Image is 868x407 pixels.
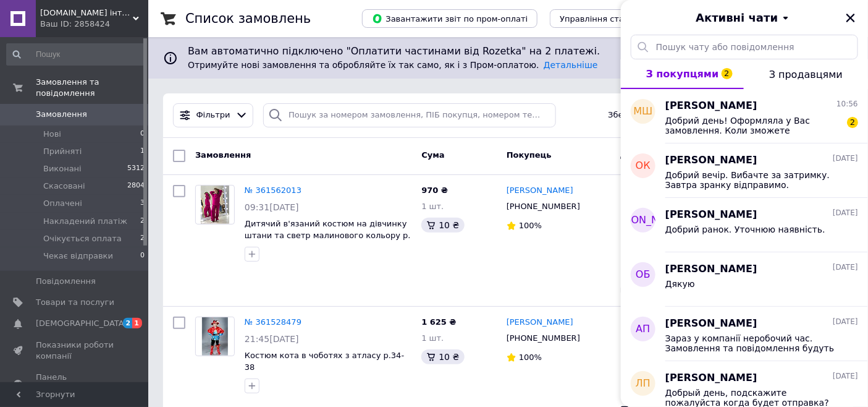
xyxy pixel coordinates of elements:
span: Покупець [507,150,552,160]
span: 100% [519,353,542,362]
span: [PERSON_NAME] [665,153,757,168]
span: [DATE] [833,371,858,382]
span: Повідомлення [36,276,96,287]
span: [PERSON_NAME] [665,208,757,222]
span: Прийняті [43,146,82,157]
span: [PERSON_NAME] [602,213,685,228]
button: Управління статусами [550,9,664,28]
span: Панель управління [36,372,114,394]
button: ОК[PERSON_NAME][DATE]Добрий вечір. Вибачте за затримку. Завтра зранку відправимо. [621,144,868,198]
span: Вам автоматично підключено "Оплатити частинами від Rozetka" на 2 платежі. [188,45,828,59]
span: Фільтри [196,109,230,121]
span: 10:56 [836,99,858,109]
span: 2804 [127,181,145,192]
img: Фото товару [202,317,227,356]
span: [DATE] [833,262,858,273]
span: Активні чати [696,10,778,26]
button: МШ[PERSON_NAME]10:56Добрий день! Оформляла у Вас замовлення. Коли зможете відправити?2 [621,89,868,144]
span: [PERSON_NAME] [665,371,757,385]
span: [PERSON_NAME] [665,317,757,331]
input: Пошук за номером замовлення, ПІБ покупця, номером телефону, Email, номером накладної [263,103,555,127]
span: З покупцями [646,68,719,80]
h1: Список замовлень [185,11,311,26]
span: [PERSON_NAME] [665,99,757,113]
span: 2 [140,233,145,244]
span: 2 [847,117,858,128]
span: Товари та послуги [36,297,114,308]
span: Замовлення та повідомлення [36,77,148,99]
span: [DATE] [833,153,858,164]
span: Зараз у компанії неробочий час. Замовлення та повідомлення будуть оброблені з 08:00 найближчого р... [665,333,841,353]
span: Оплачені [43,198,82,209]
span: [PHONE_NUMBER] [507,202,580,211]
a: Дитячий в'язаний костюм на дівчинку штани та светр малинового кольору р.[PHONE_NUMBER] [245,219,411,251]
span: [DEMOGRAPHIC_DATA] [36,318,127,329]
span: Управління статусами [560,14,654,24]
input: Пошук чату або повідомлення [631,35,858,59]
span: 3 [140,198,145,209]
span: 1 625 ₴ [421,317,456,327]
div: Ваш ID: 2858424 [40,19,148,30]
span: bebik.in.ua інтернет магазин дитячих товарів [40,7,133,19]
span: [DATE] [833,208,858,218]
span: Отримуйте нові замовлення та обробляйте їх так само, як і з Пром-оплатою. [188,60,598,70]
span: ОБ [636,268,651,282]
span: Доставка та оплата [620,150,712,160]
span: 1 шт. [421,202,444,211]
span: Чекає відправки [43,251,113,262]
span: 09:31[DATE] [245,202,299,212]
span: Добрий вечір. Вибачте за затримку. Завтра зранку відправимо. [665,170,841,190]
span: 5312 [127,163,145,174]
span: МШ [634,105,653,119]
span: [DATE] [833,317,858,327]
span: ЛП [636,377,651,391]
span: 2 [722,68,733,79]
span: 21:45[DATE] [245,334,299,344]
span: 1 [140,146,145,157]
span: Показники роботи компанії [36,340,114,362]
a: [PERSON_NAME] [507,185,573,197]
button: [PERSON_NAME][PERSON_NAME][DATE]Добрий ранок. Уточнюю наявність. [621,198,868,252]
button: Активні чати [655,10,833,26]
span: Добрий день! Оформляла у Вас замовлення. Коли зможете відправити? [665,116,841,135]
a: Детальніше [544,60,598,70]
span: 0 [140,129,145,140]
span: Замовлення [36,109,87,120]
input: Пошук [6,43,146,66]
span: 970 ₴ [421,186,448,195]
span: 1 [132,318,142,328]
img: Фото товару [201,186,230,224]
span: Cума [421,150,444,160]
span: 2 [123,318,133,328]
span: Добрий ранок. Уточнюю наявність. [665,225,825,234]
span: Скасовані [43,181,85,192]
span: Виконані [43,163,82,174]
span: 2 [140,216,145,227]
a: Костюм кота в чоботях з атласу р.34-38 [245,351,404,372]
span: Збережені фільтри: [608,109,692,121]
span: Накладений платіж [43,216,127,227]
span: АП [636,322,651,336]
a: № 361528479 [245,317,301,327]
span: 0 [140,251,145,262]
button: Завантажити звіт по пром-оплаті [362,9,537,28]
a: № 361562013 [245,186,301,195]
button: З продавцями [744,59,868,89]
button: Закрити [843,11,858,25]
button: З покупцями2 [621,59,744,89]
span: 100% [519,221,542,230]
a: Фото товару [195,185,235,225]
span: Нові [43,129,61,140]
a: [PERSON_NAME] [507,317,573,328]
span: З продавцями [769,69,843,80]
button: АП[PERSON_NAME][DATE]Зараз у компанії неробочий час. Замовлення та повідомлення будуть оброблені ... [621,307,868,361]
span: [PERSON_NAME] [665,262,757,276]
span: Замовлення [195,150,251,160]
span: Очікується оплата [43,233,122,244]
span: [PHONE_NUMBER] [507,333,580,343]
span: 1 шт. [421,333,444,343]
a: Фото товару [195,317,235,356]
span: Завантажити звіт по пром-оплаті [372,13,528,24]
